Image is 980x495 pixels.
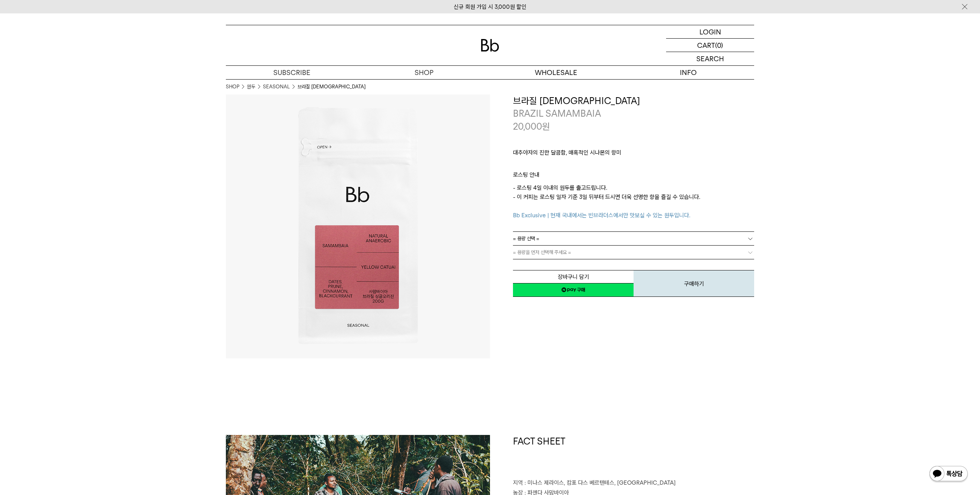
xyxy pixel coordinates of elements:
[666,25,754,39] a: LOGIN
[697,39,715,52] p: CART
[715,39,723,52] p: (0)
[524,479,676,486] span: : 미나스 제라이스, 캄포 다스 베르텐테스, [GEOGRAPHIC_DATA]
[634,270,754,297] button: 구매하기
[297,83,366,91] li: 브라질 [DEMOGRAPHIC_DATA]
[226,66,358,79] a: SUBSCRIBE
[226,83,239,91] a: SHOP
[513,170,754,183] p: 로스팅 안내
[699,25,721,38] p: LOGIN
[513,283,634,297] a: 새창
[226,94,490,358] img: 브라질 사맘바이아
[513,435,754,479] h1: FACT SHEET
[247,83,255,91] a: 원두
[513,246,571,259] span: = 용량을 먼저 선택해 주세요 =
[454,3,526,10] a: 신규 회원 가입 시 3,000원 할인
[513,161,754,170] p: ㅤ
[666,39,754,52] a: CART (0)
[513,183,754,220] p: - 로스팅 4일 이내의 원두를 출고드립니다. - 이 커피는 로스팅 일자 기준 3일 뒤부터 드시면 더욱 선명한 향을 즐길 수 있습니다.
[696,52,724,65] p: SEARCH
[358,66,490,79] a: SHOP
[490,66,622,79] p: WHOLESALE
[542,121,550,132] span: 원
[513,148,754,161] p: 대추야자의 진한 달콤함, 매혹적인 시나몬의 향미
[513,232,539,245] span: = 용량 선택 =
[513,212,690,219] span: Bb Exclusive | 현재 국내에서는 빈브라더스에서만 맛보실 수 있는 원두입니다.
[513,479,523,486] span: 지역
[929,465,969,484] img: 카카오톡 채널 1:1 채팅 버튼
[513,107,754,120] p: BRAZIL SAMAMBAIA
[513,94,754,107] h3: 브라질 [DEMOGRAPHIC_DATA]
[263,83,290,91] a: SEASONAL
[622,66,754,79] p: INFO
[481,39,499,52] img: 로고
[513,270,634,283] button: 장바구니 담기
[513,120,550,133] p: 20,000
